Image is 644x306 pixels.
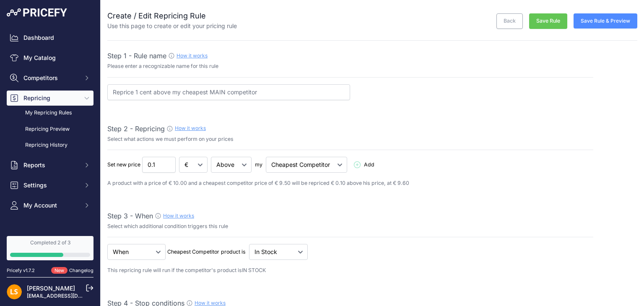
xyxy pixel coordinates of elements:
[23,74,78,82] span: Competitors
[195,300,226,306] a: How it works
[27,293,114,299] a: [EMAIL_ADDRESS][DOMAIN_NAME]
[10,239,90,246] div: Completed 2 of 3
[175,125,206,131] a: How it works
[7,236,93,260] a: Completed 2 of 3
[7,122,93,137] a: Repricing Preview
[107,161,140,169] p: Set new price
[574,13,637,29] button: Save Rule & Preview
[107,135,593,143] p: Select what actions we must perform on your prices
[7,70,93,86] button: Competitors
[51,267,68,274] span: New
[107,223,593,231] p: Select which additional condition triggers this rule
[242,267,266,273] span: IN STOCK
[23,161,78,169] span: Reports
[7,138,93,153] a: Repricing History
[7,50,93,65] a: My Catalog
[7,106,93,120] a: My Repricing Rules
[167,248,219,256] p: Cheapest Competitor
[107,124,165,133] span: Step 2 - Repricing
[23,94,78,102] span: Repricing
[107,267,593,275] p: This repricing rule will run if the competitor's product is
[7,91,93,106] button: Repricing
[7,178,93,193] button: Settings
[23,201,78,210] span: My Account
[7,8,67,17] img: Pricefy Logo
[529,13,567,29] button: Save Rule
[69,267,93,273] a: Changelog
[107,52,166,60] span: Step 1 - Rule name
[7,158,93,173] button: Reports
[107,62,593,70] p: Please enter a recognizable name for this rule
[496,13,523,29] a: Back
[107,22,237,30] p: Use this page to create or edit your pricing rule
[107,212,153,220] span: Step 3 - When
[7,30,93,278] nav: Sidebar
[221,248,246,256] p: product is
[7,267,35,274] div: Pricefy v1.7.2
[255,161,262,169] p: my
[23,181,78,189] span: Settings
[107,84,350,100] input: 1% Below my cheapest competitor
[107,10,237,22] h2: Create / Edit Repricing Rule
[177,52,208,59] a: How it works
[27,285,75,292] a: [PERSON_NAME]
[142,157,176,173] input: 1
[7,231,93,246] a: Alerts
[364,161,374,169] span: Add
[163,213,194,219] a: How it works
[107,179,593,187] p: A product with a price of € 10.00 and a cheapest competitor price of € 9.50 will be repriced € 0....
[7,198,93,213] button: My Account
[7,30,93,45] a: Dashboard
